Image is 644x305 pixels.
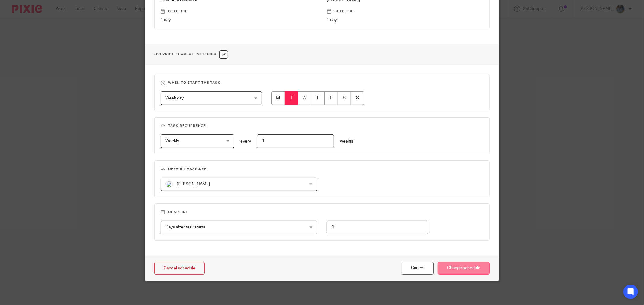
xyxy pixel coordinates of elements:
p: Deadline [327,9,483,14]
a: Cancel schedule [154,262,205,275]
h3: Deadline [161,210,483,215]
h3: Default assignee [161,167,483,171]
h3: When to start the task [161,80,483,85]
span: Week day [165,96,184,100]
h3: Task recurrence [161,124,483,128]
h1: Override Template Settings [154,50,228,59]
span: [PERSON_NAME] [177,182,210,186]
img: Jaskaran%20Singh.jpeg [165,181,173,188]
span: week(s) [340,139,354,143]
p: Deadline [161,9,317,14]
span: Weekly [165,139,179,143]
p: every [240,138,251,144]
button: Cancel [402,262,434,275]
span: Days after task starts [165,225,205,229]
p: 1 day [327,17,483,23]
input: Change schedule [438,262,490,275]
p: 1 day [161,17,317,23]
